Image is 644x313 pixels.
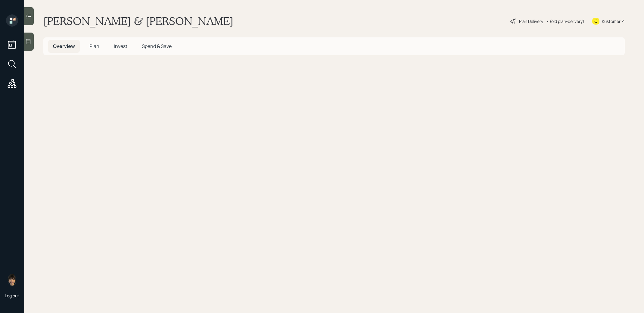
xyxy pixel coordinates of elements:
[142,43,172,49] span: Spend & Save
[114,43,127,49] span: Invest
[6,273,18,286] img: treva-nostdahl-headshot.png
[519,18,543,24] div: Plan Delivery
[546,18,584,24] div: • (old plan-delivery)
[5,293,19,299] div: Log out
[53,43,75,49] span: Overview
[43,14,233,28] h1: [PERSON_NAME] & [PERSON_NAME]
[89,43,99,49] span: Plan
[602,18,621,24] div: Kustomer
